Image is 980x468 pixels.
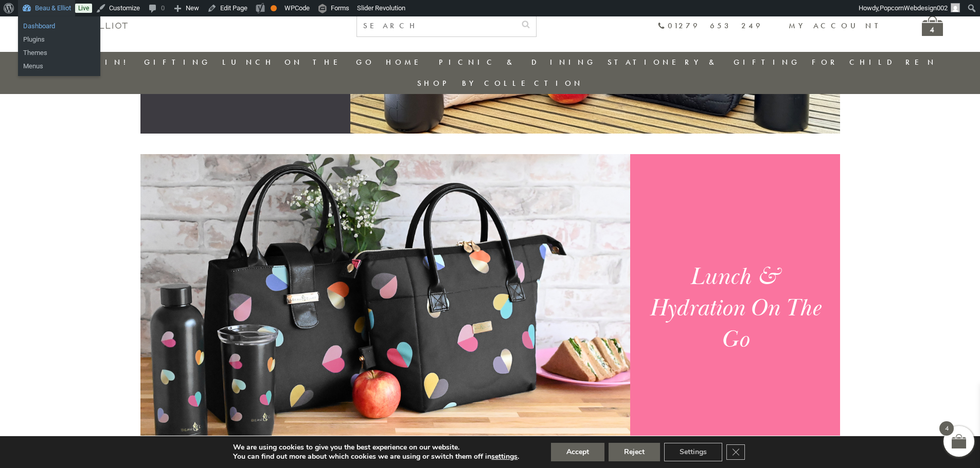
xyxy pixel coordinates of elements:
img: Luxury insulated designer lunch bags [140,154,630,462]
button: Close GDPR Cookie Banner [726,444,745,460]
a: Dashboard [18,20,100,33]
button: settings [491,452,518,461]
a: Themes [18,46,100,60]
a: 4 [922,16,943,36]
a: Luxury insulated designer lunch bags Lunch & Hydration On The Go [140,154,840,462]
a: For Children [812,57,937,67]
a: Lunch On The Go [222,57,375,67]
a: Stationery & Gifting [608,57,800,67]
button: Settings [664,443,722,461]
a: Shop by collection [417,78,583,88]
button: Reject [609,443,660,461]
span: PopcornWebdesign002 [880,4,948,12]
ul: Beau & Elliot [18,16,100,49]
ul: Beau & Elliot [18,43,100,76]
a: 01279 653 249 [657,22,763,30]
a: My account [789,21,886,31]
a: Plugins [18,33,100,46]
a: Picnic & Dining [439,57,596,67]
input: SEARCH [357,15,515,36]
span: 4 [939,421,954,436]
p: You can find out more about which cookies we are using or switch them off in . [233,452,519,461]
p: We are using cookies to give you the best experience on our website. [233,443,519,452]
span: Slider Revolution [357,4,405,12]
a: Live [75,4,92,13]
div: Lunch & Hydration On The Go [645,261,825,355]
div: OK [271,5,277,11]
a: Menus [18,60,100,73]
a: Gifting [144,57,211,67]
button: Accept [551,443,604,461]
a: Home [386,57,427,67]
